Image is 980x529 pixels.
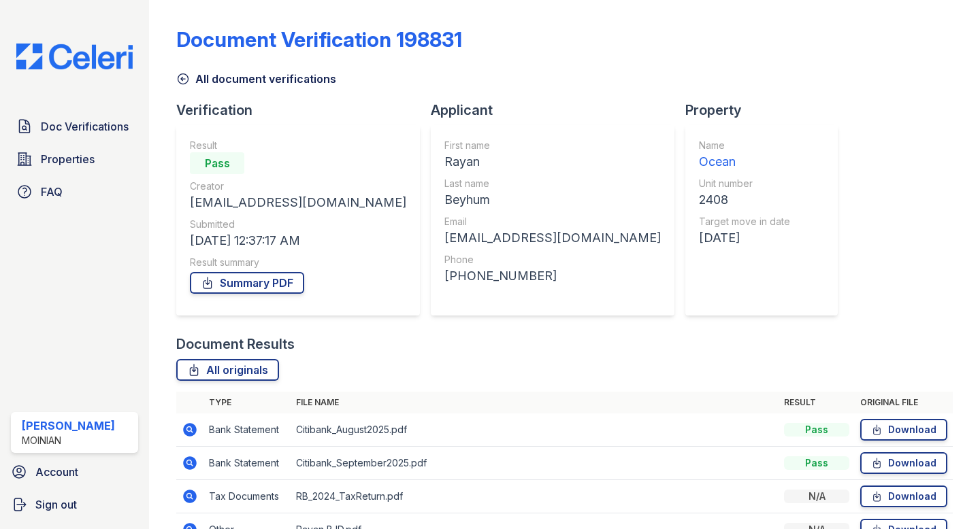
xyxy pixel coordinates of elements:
a: Download [860,419,947,441]
a: FAQ [11,178,138,205]
div: Pass [784,423,849,437]
div: Submitted [190,218,406,231]
a: Doc Verifications [11,113,138,140]
div: Document Results [176,335,295,354]
div: Result summary [190,256,406,269]
div: 2408 [699,190,790,209]
div: Phone [444,253,661,267]
div: Result [190,139,406,152]
a: All document verifications [176,71,336,87]
td: RB_2024_TaxReturn.pdf [291,480,779,513]
th: File name [291,392,779,413]
div: Pass [190,152,244,174]
td: Citibank_September2025.pdf [291,447,779,480]
div: Unit number [699,177,790,190]
div: Rayan [444,152,661,171]
span: Properties [41,151,95,167]
img: CE_Logo_Blue-a8612792a0a2168367f1c8372b55b34899dd931a85d93a1a3d3e32e68fde9ad4.png [5,44,144,69]
div: Pass [784,456,849,470]
div: Beyhum [444,190,661,209]
div: Target move in date [699,215,790,228]
a: Download [860,485,947,507]
div: Ocean [699,152,790,171]
div: [DATE] [699,228,790,248]
div: Property [685,101,849,120]
a: Name Ocean [699,139,790,171]
div: Email [444,215,661,228]
div: [PERSON_NAME] [22,417,115,434]
a: Download [860,452,947,474]
span: Sign out [35,496,77,513]
div: [DATE] 12:37:17 AM [190,231,406,250]
td: Tax Documents [203,480,291,513]
td: Citibank_August2025.pdf [291,413,779,447]
td: Bank Statement [203,413,291,447]
a: Account [5,458,144,485]
div: First name [444,139,661,152]
span: FAQ [41,184,63,200]
a: Summary PDF [190,272,304,294]
div: [EMAIL_ADDRESS][DOMAIN_NAME] [444,228,661,248]
span: Account [35,464,78,480]
div: Moinian [22,434,115,447]
div: Creator [190,180,406,193]
div: Verification [176,101,431,120]
div: [PHONE_NUMBER] [444,267,661,286]
div: Name [699,139,790,152]
div: N/A [784,490,849,503]
th: Original file [855,392,953,413]
a: Sign out [5,491,144,518]
th: Result [779,392,855,413]
div: Last name [444,177,661,190]
span: Doc Verifications [41,118,129,135]
div: Document Verification 198831 [176,27,462,52]
th: Type [203,392,291,413]
div: Applicant [431,101,685,120]
td: Bank Statement [203,447,291,480]
a: All originals [176,359,279,381]
a: Properties [11,146,138,173]
div: [EMAIL_ADDRESS][DOMAIN_NAME] [190,193,406,212]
